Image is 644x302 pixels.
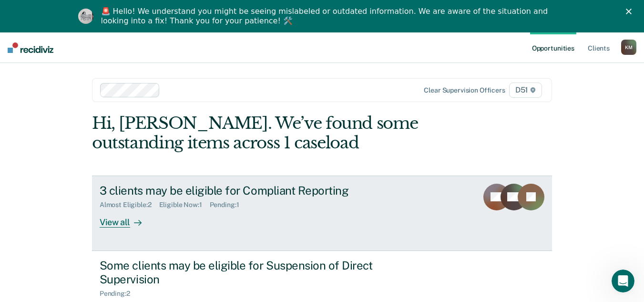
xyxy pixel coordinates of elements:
[8,42,53,53] img: Recidiviz
[92,114,460,153] div: Hi, [PERSON_NAME]. We’ve found some outstanding items across 1 caseload
[101,7,551,26] div: 🚨 Hello! We understand you might be seeing mislabeled or outdated information. We are aware of th...
[159,201,210,209] div: Eligible Now : 1
[621,40,636,55] button: KM
[621,40,636,55] div: K M
[100,201,159,209] div: Almost Eligible : 2
[626,9,635,14] div: Close
[509,83,542,98] span: D51
[100,259,434,286] div: Some clients may be eligible for Suspension of Direct Supervision
[92,176,552,251] a: 3 clients may be eligible for Compliant ReportingAlmost Eligible:2Eligible Now:1Pending:1View all
[100,290,138,298] div: Pending : 2
[612,270,634,292] iframe: Intercom live chat
[530,32,576,63] a: Opportunities
[78,9,93,24] img: Profile image for Kim
[424,86,505,94] div: Clear supervision officers
[100,184,434,198] div: 3 clients may be eligible for Compliant Reporting
[586,32,612,63] a: Clients
[210,201,247,209] div: Pending : 1
[100,209,153,228] div: View all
